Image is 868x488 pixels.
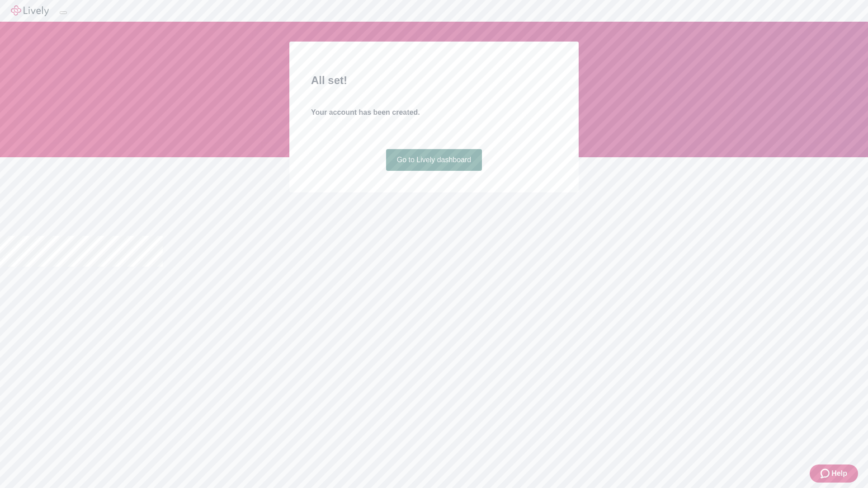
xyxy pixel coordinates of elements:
[821,468,831,479] svg: Zendesk support icon
[386,149,482,171] a: Go to Lively dashboard
[831,468,847,479] span: Help
[810,465,858,483] button: Zendesk support iconHelp
[60,11,67,14] button: Log out
[311,107,557,118] h4: Your account has been created.
[311,72,557,89] h2: All set!
[11,5,49,16] img: Lively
